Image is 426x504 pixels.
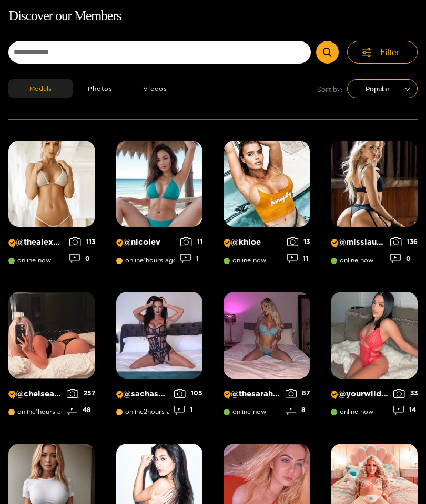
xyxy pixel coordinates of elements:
p: @ nicolev [116,237,176,247]
p: @ yourwildfantasyy69 [331,389,388,399]
button: Photos [73,79,128,98]
h1: Discover our Members [8,5,418,27]
p: @ chelseaterese [8,389,62,399]
a: Creator Profile Image: sachasworlds@sachasworldsonline2hours ago1051 [116,292,202,422]
span: online 1 hours ago [116,257,177,264]
span: online now [8,257,51,264]
div: 105 [174,389,202,398]
p: @ misslauraklein [331,237,385,247]
div: 8 [286,406,310,415]
img: Creator Profile Image: misslauraklein [331,141,417,227]
img: Creator Profile Image: sachasworlds [116,292,202,378]
div: 87 [286,389,310,398]
p: @ thesarahbetz [224,389,280,399]
div: 33 [393,389,418,398]
a: Creator Profile Image: misslauraklein@misslaurakleinonline now1360 [331,141,417,271]
a: Creator Profile Image: nicolev@nicolevonline1hours ago111 [116,141,202,271]
span: Filter [380,46,400,58]
img: Creator Profile Image: thesarahbetz [224,292,310,378]
img: Creator Profile Image: khloe [224,141,310,227]
a: Creator Profile Image: thealexkay_@thealexkay_online now1130 [8,141,95,271]
div: sort [347,79,418,98]
p: @ khloe [224,237,282,247]
img: Creator Profile Image: chelseaterese [8,292,95,378]
span: online now [331,408,373,415]
p: @ sachasworlds [116,389,169,399]
a: Creator Profile Image: yourwildfantasyy69@yourwildfantasyy69online now3314 [331,292,417,422]
div: 0 [390,254,418,263]
div: 0 [69,254,95,263]
span: online 2 hours ago [116,408,179,415]
div: 257 [67,389,95,398]
button: Videos [128,79,182,98]
a: Creator Profile Image: khloe@khloeonline now1311 [224,141,310,271]
div: 11 [180,237,202,246]
span: online now [224,257,266,264]
button: Filter [347,41,418,64]
p: @ thealexkay_ [8,237,64,247]
div: 11 [287,254,310,263]
button: Submit Search [316,41,339,64]
div: 1 [180,254,202,263]
div: 1 [174,406,202,415]
div: 14 [393,406,418,415]
img: Creator Profile Image: nicolev [116,141,202,227]
div: 13 [287,237,310,246]
a: Creator Profile Image: chelseaterese@chelseatereseonline1hours ago25748 [8,292,95,422]
div: 136 [390,237,418,246]
span: Popular [355,81,410,97]
div: 48 [67,406,95,415]
button: Models [8,79,73,98]
img: Creator Profile Image: thealexkay_ [8,141,95,227]
img: Creator Profile Image: yourwildfantasyy69 [331,292,417,378]
div: 113 [69,237,95,246]
span: online now [331,257,373,264]
span: online now [224,408,266,415]
a: Creator Profile Image: thesarahbetz@thesarahbetzonline now878 [224,292,310,422]
span: online 1 hours ago [8,408,69,415]
span: Sort by: [317,83,343,95]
